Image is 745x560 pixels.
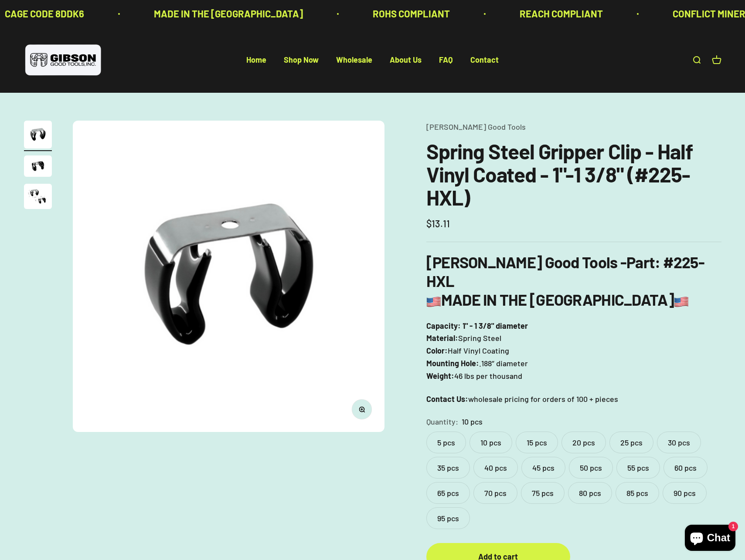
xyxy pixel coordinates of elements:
[426,333,458,343] b: Material:
[479,357,528,370] span: .188″ diameter
[246,55,266,65] a: Home
[24,121,52,148] img: Gripper clip, made & shipped from the USA!
[426,253,655,271] b: [PERSON_NAME] Good Tools -
[448,344,509,357] span: Half Vinyl Coating
[454,370,522,382] span: 46 lbs per thousand
[439,55,453,65] a: FAQ
[426,140,721,209] h1: Spring Steel Gripper Clip - Half Vinyl Coated - 1"-1 3/8" (#225-HXL)
[426,122,526,132] a: [PERSON_NAME] Good Tools
[24,184,52,209] img: close up of a spring steel gripper clip, tool clip, durable, secure holding, Excellent corrosion ...
[682,525,738,553] inbox-online-store-chat: Shopify online store chat
[426,358,479,368] b: Mounting Hole:
[426,371,454,381] b: Weight:
[426,253,704,290] b: : #225-HXL
[336,55,372,65] a: Wholesale
[426,393,721,405] p: wholesale pricing for orders of 100 + pieces
[5,6,84,21] p: CAGE CODE 8DDK6
[426,415,458,428] legend: Quantity:
[390,55,422,65] a: About Us
[458,332,501,344] span: Spring Steel
[426,290,689,309] b: MADE IN THE [GEOGRAPHIC_DATA]
[426,216,450,231] sale-price: $13.11
[426,346,448,355] b: Color:
[426,394,468,404] strong: Contact Us:
[284,55,319,65] a: Shop Now
[520,6,603,21] p: REACH COMPLIANT
[470,55,499,65] a: Contact
[73,121,384,432] img: Gripper clip, made & shipped from the USA!
[24,155,52,177] img: close up of a spring steel gripper clip, tool clip, durable, secure holding, Excellent corrosion ...
[462,415,483,428] variant-option-value: 10 pcs
[24,155,52,179] button: Go to item 2
[426,321,528,331] b: Capacity: 1" - 1 3/8" diameter
[24,121,52,151] button: Go to item 1
[626,253,655,271] span: Part
[373,6,450,21] p: ROHS COMPLIANT
[24,184,52,212] button: Go to item 3
[154,6,303,21] p: MADE IN THE [GEOGRAPHIC_DATA]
